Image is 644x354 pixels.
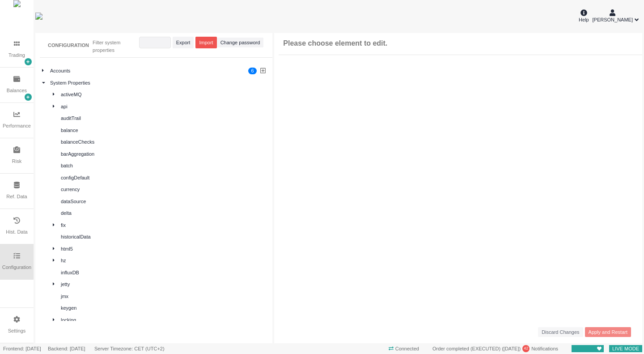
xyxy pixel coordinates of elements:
div: configDefault [61,174,266,182]
div: CONFIGURATION [48,42,89,49]
div: Filter system properties [93,39,138,54]
span: [PERSON_NAME] [593,16,633,24]
span: 15/09/2025 21:07:28 [504,346,519,351]
div: Settings [8,327,26,335]
div: Balances [7,87,27,94]
div: delta [61,209,266,217]
div: historicalData [61,233,266,241]
div: Ref. Data [6,193,27,200]
div: Performance [3,122,31,130]
div: Hist. Data [6,228,27,236]
div: Risk [12,158,21,165]
sup: 6 [248,68,256,74]
div: jmx [61,293,266,300]
div: jetty [61,281,266,288]
div: Accounts [50,67,245,75]
span: Apply and Restart [589,328,627,336]
div: balanceChecks [61,138,266,146]
div: Trading [8,51,25,59]
span: Order completed (EXECUTED) [432,346,500,351]
div: dataSource [61,198,266,205]
div: Configuration [2,264,31,271]
div: html5 [61,245,266,253]
div: locking [61,316,266,324]
p: 6 [251,68,254,77]
div: keygen [61,304,266,312]
span: Connected [386,344,422,354]
span: Import [199,39,213,47]
div: activeMQ [61,91,266,98]
span: ( ) [500,346,521,351]
span: LIVE MODE [609,344,642,354]
h3: Please choose element to edit. [283,39,387,47]
div: Help [579,8,589,23]
span: Discard Changes [542,328,579,336]
img: wyden_logotype_blue.svg [35,13,42,20]
span: Export [176,39,191,47]
div: balance [61,127,266,134]
div: currency [61,186,266,193]
div: fix [61,222,266,229]
div: influxDB [61,269,266,277]
div: api [61,103,266,111]
div: System Properties [50,79,266,87]
div: Notifications [429,344,561,354]
div: auditTrail [61,115,266,122]
div: hz [61,257,266,264]
div: batch [61,162,266,170]
span: 42 [524,345,528,352]
span: Change password [220,39,260,47]
div: barAggregation [61,150,266,158]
